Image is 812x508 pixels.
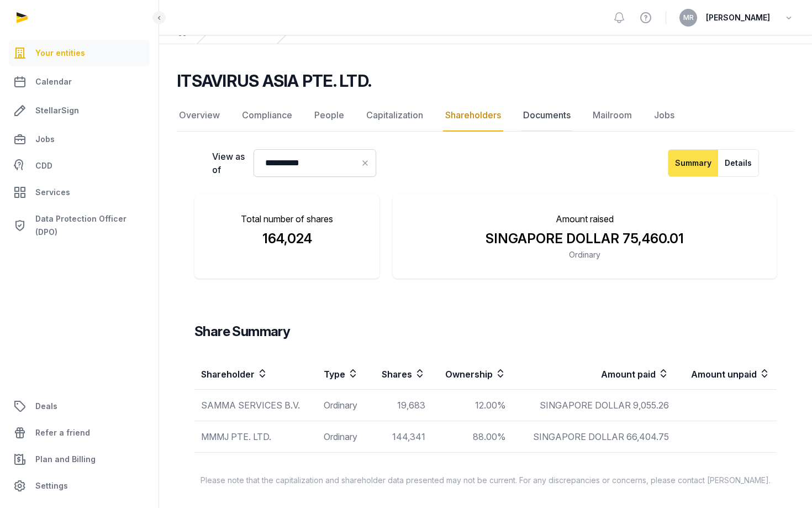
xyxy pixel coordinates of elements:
h2: ITSAVIRUS ASIA PTE. LTD. [177,71,371,91]
span: StellarSign [35,104,79,117]
td: 12.00% [432,390,513,421]
span: Calendar [35,75,72,88]
span: [PERSON_NAME] [706,11,770,24]
span: Plan and Billing [35,453,96,466]
a: CDD [9,155,150,177]
button: MR [679,9,697,27]
span: Settings [35,479,68,493]
nav: Tabs [177,99,794,132]
a: Calendar [9,69,150,95]
button: Summary [668,149,719,177]
span: Ordinary [569,250,600,259]
span: Your entities [35,46,85,60]
a: Services [9,179,150,206]
h3: Share Summary [194,323,777,341]
div: MMMJ PTE. LTD. [201,430,310,443]
a: Compliance [240,99,294,132]
td: 144,341 [370,421,432,453]
a: Documents [521,99,573,132]
th: Ownership [432,358,513,390]
span: Data Protection Officer (DPO) [35,212,145,239]
td: 19,683 [370,390,432,421]
a: Jobs [652,99,677,132]
span: Refer a friend [35,426,90,439]
td: 88.00% [432,421,513,453]
th: Shares [370,358,432,390]
a: Plan and Billing [9,446,150,473]
p: Amount raised [410,212,759,226]
div: 164,024 [212,230,362,248]
div: SAMMA SERVICES B.V. [201,399,310,412]
p: Please note that the capitalization and shareholder data presented may not be current. For any di... [177,475,794,486]
th: Shareholder [194,358,317,390]
td: Ordinary [317,390,370,421]
span: Deals [35,400,57,413]
p: Total number of shares [212,212,362,226]
a: Refer a friend [9,420,150,446]
span: SINGAPORE DOLLAR 66,404.75 [533,431,669,442]
a: StellarSign [9,97,150,124]
a: Shareholders [443,99,503,132]
a: Mailroom [590,99,634,132]
a: Data Protection Officer (DPO) [9,208,150,243]
span: MR [683,14,694,21]
span: CDD [35,159,52,172]
a: Capitalization [364,99,425,132]
td: Ordinary [317,421,370,453]
label: View as of [212,150,245,176]
iframe: Chat Widget [757,455,812,508]
th: Amount paid [513,358,676,390]
button: Details [718,149,759,177]
a: Jobs [9,126,150,153]
span: Services [35,186,70,199]
span: Jobs [35,133,55,146]
a: Deals [9,393,150,420]
th: Type [317,358,370,390]
a: People [312,99,346,132]
input: Datepicker input [254,149,376,177]
a: Settings [9,473,150,499]
a: Your entities [9,40,150,66]
span: SINGAPORE DOLLAR 75,460.01 [486,231,684,247]
span: SINGAPORE DOLLAR 9,055.26 [540,400,669,411]
th: Amount unpaid [676,358,777,390]
a: Overview [177,99,222,132]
